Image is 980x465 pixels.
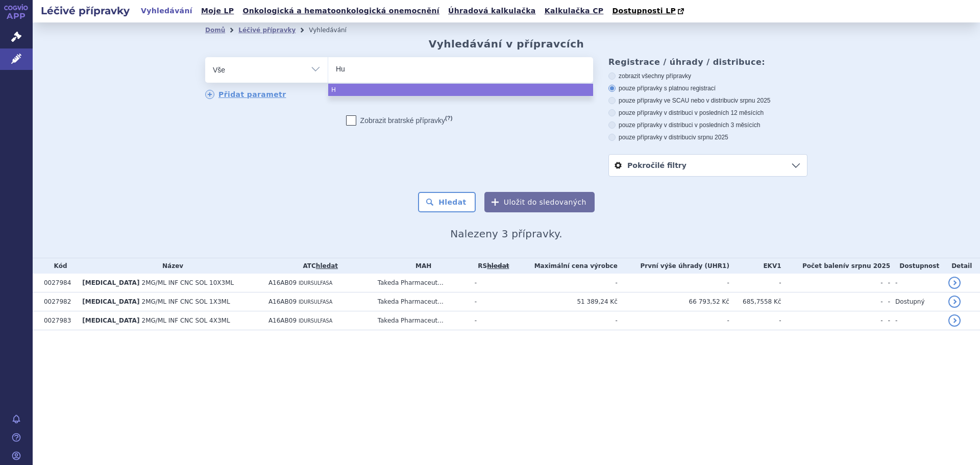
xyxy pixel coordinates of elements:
label: pouze přípravky v distribuci v posledních 3 měsících [608,121,807,129]
button: Hledat [418,192,476,212]
td: Takeda Pharmaceut... [373,292,470,311]
a: Moje LP [198,4,237,18]
td: Takeda Pharmaceut... [373,311,470,330]
a: Přidat parametr [205,90,286,99]
th: Maximální cena výrobce [512,258,618,274]
li: Vyhledávání [309,22,360,38]
label: pouze přípravky s platnou registrací [608,84,807,92]
span: v srpnu 2025 [693,134,728,141]
a: Pokročilé filtry [609,155,807,176]
span: A16AB09 [268,279,297,286]
a: Dostupnosti LP [609,4,689,18]
label: zobrazit všechny přípravky [608,72,807,80]
span: 2MG/ML INF CNC SOL 1X3ML [142,298,230,305]
td: - [890,274,943,292]
td: 51 389,24 Kč [512,292,618,311]
a: detail [948,314,961,327]
label: pouze přípravky v distribuci [608,133,807,141]
td: Takeda Pharmaceut... [373,274,470,292]
span: [MEDICAL_DATA] [82,317,139,324]
span: IDURSULFASA [299,299,332,305]
th: Kód [39,258,77,274]
span: IDURSULFASA [299,280,332,286]
span: A16AB09 [268,317,297,324]
a: detail [948,277,961,289]
label: Zobrazit bratrské přípravky [346,115,453,126]
td: - [883,274,890,292]
label: pouze přípravky v distribuci v posledních 12 měsících [608,109,807,117]
th: První výše úhrady (UHR1) [618,258,729,274]
th: Dostupnost [890,258,943,274]
td: - [781,274,883,292]
td: - [470,274,512,292]
th: Detail [943,258,980,274]
th: ATC [263,258,373,274]
th: RS [470,258,512,274]
span: v srpnu 2025 [735,97,770,104]
span: Dostupnosti LP [612,7,676,15]
td: - [618,274,729,292]
td: 66 793,52 Kč [618,292,729,311]
span: IDURSULFASA [299,318,332,324]
td: - [883,311,890,330]
td: - [470,292,512,311]
td: - [512,311,618,330]
td: Dostupný [890,292,943,311]
h2: Léčivé přípravky [33,4,138,18]
td: 0027982 [39,292,77,311]
th: Název [77,258,263,274]
td: - [618,311,729,330]
th: MAH [373,258,470,274]
a: Úhradová kalkulačka [445,4,539,18]
abbr: (?) [445,115,452,121]
button: Uložit do sledovaných [484,192,595,212]
a: Onkologická a hematoonkologická onemocnění [239,4,443,18]
a: Kalkulačka CP [542,4,607,18]
a: vyhledávání neobsahuje žádnou platnou referenční skupinu [487,262,509,270]
h3: Registrace / úhrady / distribuce: [608,57,807,67]
del: hledat [487,262,509,270]
li: H [328,84,593,96]
span: [MEDICAL_DATA] [82,279,139,286]
td: - [470,311,512,330]
span: Nalezeny 3 přípravky. [450,228,562,240]
td: - [781,311,883,330]
th: Počet balení [781,258,891,274]
label: pouze přípravky ve SCAU nebo v distribuci [608,96,807,105]
td: - [512,274,618,292]
td: - [781,292,883,311]
a: Léčivé přípravky [238,27,296,34]
a: hledat [316,262,338,270]
td: - [729,274,781,292]
a: Vyhledávání [138,4,195,18]
td: 0027983 [39,311,77,330]
span: [MEDICAL_DATA] [82,298,139,305]
td: 0027984 [39,274,77,292]
h2: Vyhledávání v přípravcích [429,38,584,50]
td: - [729,311,781,330]
span: 2MG/ML INF CNC SOL 4X3ML [142,317,230,324]
td: - [883,292,890,311]
td: 685,7558 Kč [729,292,781,311]
span: v srpnu 2025 [845,262,890,270]
a: detail [948,296,961,308]
th: EKV1 [729,258,781,274]
a: Domů [205,27,225,34]
td: - [890,311,943,330]
span: 2MG/ML INF CNC SOL 10X3ML [142,279,234,286]
span: A16AB09 [268,298,297,305]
